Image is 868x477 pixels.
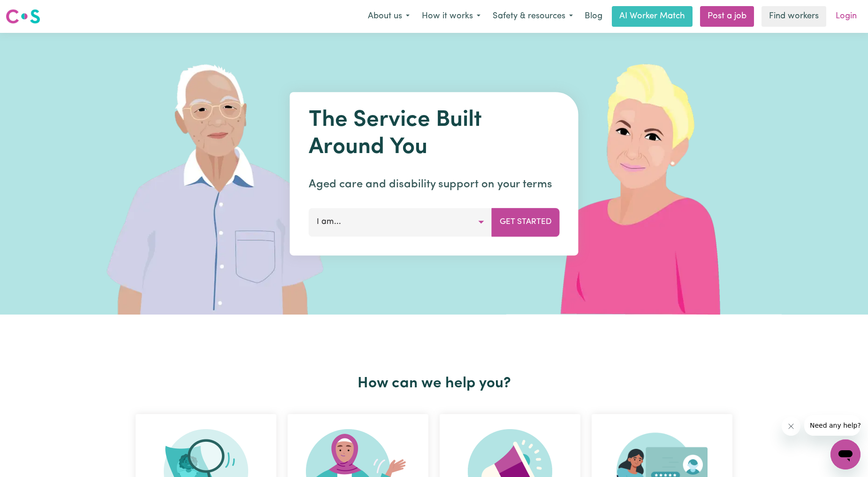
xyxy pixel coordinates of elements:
[782,417,800,436] iframe: Close message
[612,6,693,27] a: AI Worker Match
[130,375,738,392] h2: How can we help you?
[362,7,416,26] button: About us
[761,6,826,27] a: Find workers
[309,176,560,193] p: Aged care and disability support on your terms
[6,8,40,25] img: Careseekers logo
[700,6,754,27] a: Post a job
[309,107,560,161] h1: The Service Built Around You
[309,208,492,236] button: I am...
[416,7,487,26] button: How it works
[804,415,860,436] iframe: Message from company
[487,7,579,26] button: Safety & resources
[830,6,862,27] a: Login
[492,208,560,236] button: Get Started
[579,6,608,27] a: Blog
[6,7,57,14] span: Need any help?
[830,439,860,469] iframe: Button to launch messaging window
[6,6,40,27] a: Careseekers logo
